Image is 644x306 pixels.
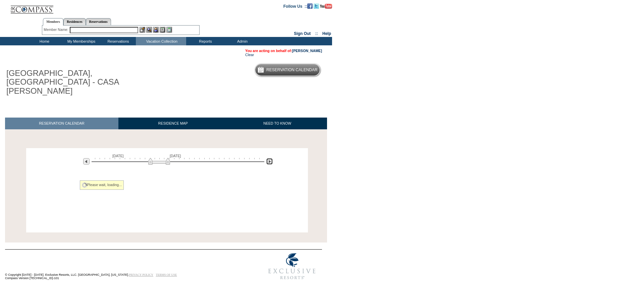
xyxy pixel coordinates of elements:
[292,49,322,53] a: [PERSON_NAME]
[266,158,273,165] img: Next
[245,53,254,57] a: Clear
[129,273,153,276] a: PRIVACY POLICY
[314,4,319,8] a: Follow us on Twitter
[160,27,165,33] img: Reservations
[86,18,111,25] a: Reservations
[320,4,332,9] img: Subscribe to our YouTube Channel
[262,250,322,283] img: Exclusive Resorts
[245,49,322,53] span: You are acting on behalf of:
[307,3,313,9] img: Become our fan on Facebook
[136,37,186,45] td: Vacation Collection
[43,18,63,26] a: Members
[186,37,223,45] td: Reports
[156,273,177,276] a: TERMS OF USE
[166,27,172,33] img: b_calculator.gif
[307,4,313,8] a: Become our fan on Facebook
[294,31,311,36] a: Sign Out
[25,37,62,45] td: Home
[153,27,159,33] img: Impersonate
[223,37,260,45] td: Admin
[322,31,331,36] a: Help
[315,31,318,36] span: ::
[44,27,69,33] div: Member Name:
[5,68,155,97] h1: [GEOGRAPHIC_DATA], [GEOGRAPHIC_DATA] - CASA [PERSON_NAME]
[314,3,319,9] img: Follow us on Twitter
[5,250,240,283] td: © Copyright [DATE] - [DATE]. Exclusive Resorts, LLC. [GEOGRAPHIC_DATA], [US_STATE]. Compass Versi...
[82,182,87,188] img: spinner2.gif
[63,18,86,25] a: Residences
[80,180,124,190] div: Please wait, loading...
[140,27,145,33] img: b_edit.gif
[5,118,118,129] a: RESERVATION CALENDAR
[320,4,332,8] a: Subscribe to our YouTube Channel
[266,68,318,72] h5: Reservation Calendar
[283,3,307,9] td: Follow Us ::
[146,27,152,33] img: View
[227,118,327,129] a: NEED TO KNOW
[118,118,228,129] a: RESIDENCE MAP
[170,154,181,158] span: [DATE]
[83,158,90,165] img: Previous
[99,37,136,45] td: Reservations
[112,154,124,158] span: [DATE]
[62,37,99,45] td: My Memberships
